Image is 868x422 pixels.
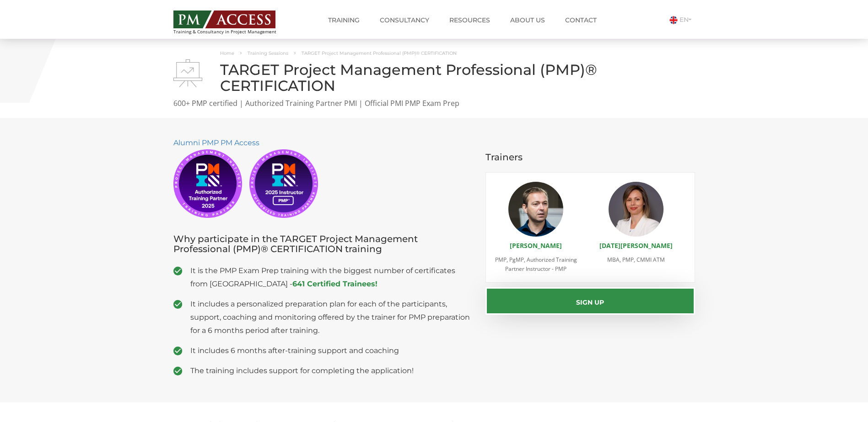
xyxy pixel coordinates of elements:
a: Resources [442,11,497,29]
span: It is the PMP Exam Prep training with the biggest number of certificates from [GEOGRAPHIC_DATA] - [190,264,472,290]
a: Home [220,50,234,56]
a: Training Sessions [248,50,288,56]
a: EN [669,16,695,24]
span: TARGET Project Management Professional (PMP)® CERTIFICATION [302,50,457,56]
span: Training & Consultancy in Project Management [173,29,294,34]
span: It includes 6 months after-training support and coaching [190,344,472,357]
a: Consultancy [373,11,436,29]
a: [PERSON_NAME] [510,241,562,250]
a: Training & Consultancy in Project Management [173,8,294,34]
img: PM ACCESS - Echipa traineri si consultanti certificati PMP: Narciss Popescu, Mihai Olaru, Monica ... [173,11,275,28]
img: Engleza [669,16,678,24]
button: Sign up [485,287,695,315]
h1: TARGET Project Management Professional (PMP)® CERTIFICATION [173,62,695,94]
h3: Trainers [485,152,695,162]
span: The training includes support for completing the application! [190,364,472,377]
h3: Why participate in the TARGET Project Management Professional (PMP)® CERTIFICATION training [173,234,472,254]
span: PMP, PgMP, Authorized Training Partner Instructor - PMP [495,256,577,273]
a: 641 Certified Trainees! [292,280,377,288]
a: Contact [558,11,604,29]
a: About us [503,11,552,29]
a: [DATE][PERSON_NAME] [599,241,673,250]
span: It includes a personalized preparation plan for each of the participants, support, coaching and m... [190,297,472,337]
a: Training [321,11,367,29]
img: TARGET Project Management Professional (PMP)® CERTIFICATION [173,59,202,87]
p: 600+ PMP certified | Authorized Training Partner PMI | Official PMI PMP Exam Prep [173,98,695,109]
span: MBA, PMP, CMMI ATM [607,256,665,264]
a: Alumni PMP PM Access [173,138,259,147]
